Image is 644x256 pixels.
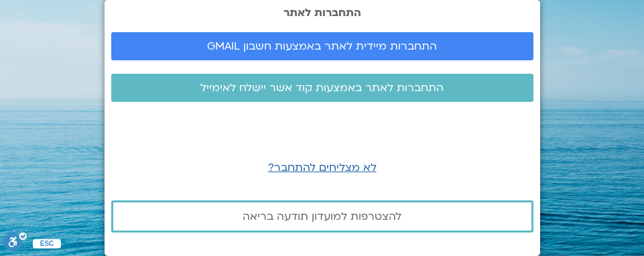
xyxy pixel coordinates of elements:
[207,40,437,52] span: התחברות מיידית לאתר באמצעות חשבון GMAIL
[111,74,533,102] a: התחברות לאתר באמצעות קוד אשר יישלח לאימייל
[111,200,533,233] a: להצטרפות למועדון תודעה בריאה
[268,160,377,175] a: לא מצליחים להתחבר?
[200,82,444,94] span: התחברות לאתר באמצעות קוד אשר יישלח לאימייל
[243,210,401,222] span: להצטרפות למועדון תודעה בריאה
[111,7,533,19] h2: התחברות לאתר
[111,32,533,60] a: התחברות מיידית לאתר באמצעות חשבון GMAIL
